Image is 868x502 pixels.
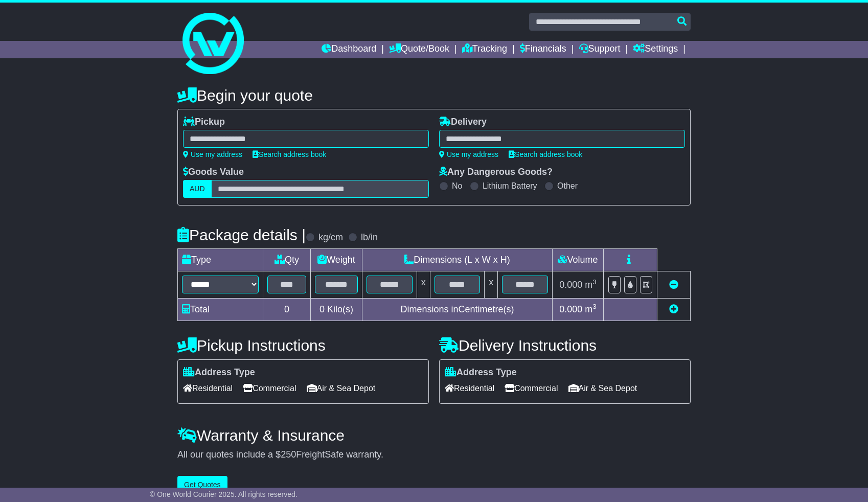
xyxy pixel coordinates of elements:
a: Use my address [439,150,498,158]
h4: Pickup Instructions [177,337,429,354]
td: 0 [263,298,311,321]
div: All our quotes include a $ FreightSafe warranty. [177,449,691,461]
label: Address Type [445,367,517,378]
td: Dimensions in Centimetre(s) [362,298,552,321]
td: Dimensions (L x W x H) [362,249,552,271]
a: Quote/Book [389,41,449,58]
span: m [585,280,597,290]
span: Commercial [243,380,296,396]
label: Pickup [183,117,225,128]
td: x [485,271,498,298]
h4: Begin your quote [177,87,691,104]
label: Address Type [183,367,255,378]
h4: Warranty & Insurance [177,427,691,444]
label: kg/cm [318,232,343,243]
label: No [452,181,462,191]
span: Residential [183,380,233,396]
td: Volume [552,249,603,271]
a: Financials [520,41,566,58]
td: Type [178,249,263,271]
a: Tracking [462,41,507,58]
label: AUD [183,180,212,198]
td: x [417,271,430,298]
label: Lithium Battery [483,181,537,191]
span: © One World Courier 2025. All rights reserved. [150,490,298,498]
td: Kilo(s) [311,298,362,321]
a: Support [579,41,621,58]
a: Settings [633,41,678,58]
a: Remove this item [669,280,678,290]
h4: Package details | [177,226,306,243]
a: Use my address [183,150,242,158]
label: Other [557,181,578,191]
a: Add new item [669,304,678,314]
sup: 3 [592,278,597,286]
span: 0.000 [559,280,582,290]
span: 0 [319,304,325,314]
span: Air & Sea Depot [568,380,637,396]
a: Dashboard [322,41,376,58]
a: Search address book [509,150,582,158]
span: Commercial [505,380,558,396]
label: lb/in [361,232,378,243]
span: Residential [445,380,494,396]
td: Total [178,298,263,321]
span: Air & Sea Depot [307,380,376,396]
label: Delivery [439,117,487,128]
button: Get Quotes [177,476,227,494]
td: Qty [263,249,311,271]
span: 250 [281,449,296,460]
span: m [585,304,597,314]
sup: 3 [592,303,597,310]
span: 0.000 [559,304,582,314]
a: Search address book [253,150,326,158]
h4: Delivery Instructions [439,337,691,354]
td: Weight [311,249,362,271]
label: Goods Value [183,167,244,178]
label: Any Dangerous Goods? [439,167,553,178]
